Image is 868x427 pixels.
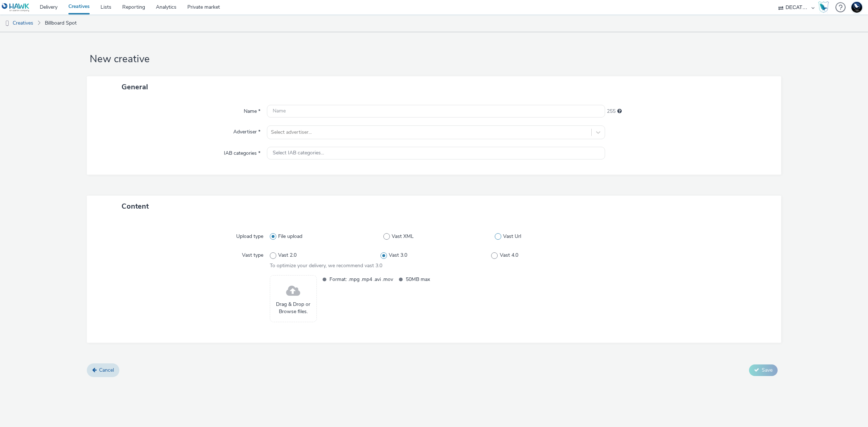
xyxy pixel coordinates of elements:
[406,275,469,283] span: 50MB max
[617,108,622,115] div: Maximum 255 characters
[503,233,521,240] span: Vast Url
[273,150,324,156] span: Select IAB categories...
[762,367,773,373] span: Save
[41,14,80,32] a: Billboard Spot
[818,1,832,13] a: Hawk Academy
[278,233,302,240] span: File upload
[818,1,829,13] img: Hawk Academy
[392,233,414,240] span: Vast XML
[274,301,313,316] span: Drag & Drop or Browse files.
[221,147,263,157] label: IAB categories *
[122,82,148,92] span: General
[500,252,518,259] span: Vast 4.0
[233,230,266,240] label: Upload type
[851,2,862,13] img: Support Hawk
[87,363,119,377] a: Cancel
[270,262,382,269] span: To optimize your delivery, we recommend vast 3.0
[749,364,778,376] button: Save
[2,3,30,12] img: undefined Logo
[122,201,149,211] span: Content
[230,125,263,136] label: Advertiser *
[87,52,781,66] h1: New creative
[278,252,297,259] span: Vast 2.0
[329,275,393,283] span: Format: .mpg .mp4 .avi .mov
[389,252,407,259] span: Vast 3.0
[607,108,616,115] span: 255
[267,105,605,118] input: Name
[99,367,114,373] span: Cancel
[239,249,266,259] label: Vast type
[4,20,11,27] img: dooh
[241,105,263,115] label: Name *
